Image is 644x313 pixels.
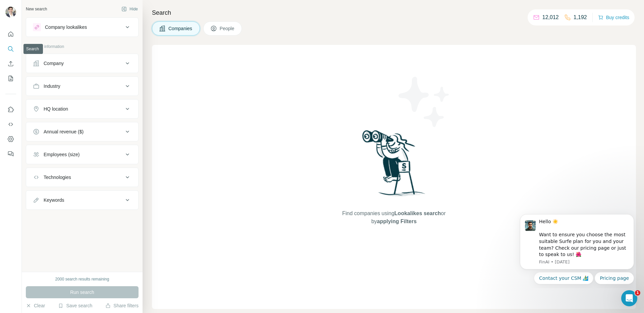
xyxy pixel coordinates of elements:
button: Feedback [5,148,16,160]
button: Use Surfe API [5,118,16,130]
button: Employees (size) [26,146,138,163]
button: Share filters [105,302,139,309]
button: Company [26,55,138,71]
button: Hide [117,4,143,14]
iframe: Intercom notifications message [510,208,644,288]
button: HQ location [26,101,138,117]
button: Search [5,43,16,55]
button: Technologies [26,169,138,185]
div: Annual revenue ($) [44,128,84,135]
h4: Search [152,8,636,17]
span: applying Filters [377,218,417,224]
div: Employees (size) [44,151,79,158]
button: Dashboard [5,133,16,145]
button: Enrich CSV [5,58,16,70]
p: 12,012 [542,13,559,21]
iframe: Intercom live chat [621,290,637,306]
span: People [220,25,235,32]
div: Company lookalikes [45,24,87,30]
img: Surfe Illustration - Stars [394,72,454,132]
span: Lookalikes search [394,210,441,216]
img: Surfe Illustration - Woman searching with binoculars [359,128,429,203]
button: Annual revenue ($) [26,124,138,140]
div: Technologies [44,174,71,181]
span: 1 [635,290,640,296]
div: 2000 search results remaining [55,276,109,282]
button: My lists [5,72,16,84]
button: Industry [26,78,138,94]
div: Keywords [44,197,64,203]
button: Save search [58,302,92,309]
div: HQ location [44,106,68,112]
button: Buy credits [598,13,629,22]
div: Industry [44,83,60,89]
button: Keywords [26,192,138,208]
p: 1,192 [574,13,587,21]
span: Companies [168,25,193,32]
div: New search [26,6,47,12]
button: Quick start [5,28,16,40]
span: Find companies using or by [340,209,447,226]
img: Avatar [5,7,16,17]
button: Use Surfe on LinkedIn [5,104,16,116]
button: Company lookalikes [26,19,138,35]
p: Company information [26,44,139,50]
div: Company [44,60,64,67]
button: Clear [26,302,45,309]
